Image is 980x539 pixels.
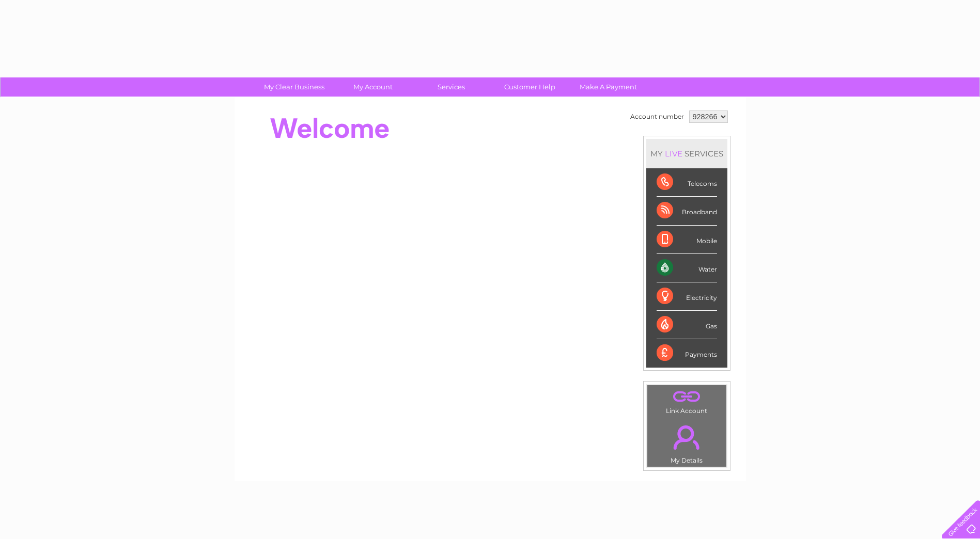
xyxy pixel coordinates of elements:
td: Account number [628,108,687,125]
div: MY SERVICES [646,139,727,168]
div: Payments [657,339,717,367]
a: My Clear Business [252,77,337,97]
a: My Account [330,77,415,97]
div: LIVE [663,149,685,158]
td: Link Account [647,385,727,417]
a: . [650,419,724,455]
div: Broadband [657,197,717,225]
a: Customer Help [487,77,572,97]
a: . [650,388,724,406]
a: Services [409,77,494,97]
div: Mobile [657,226,717,254]
div: Telecoms [657,168,717,197]
div: Gas [657,311,717,339]
div: Electricity [657,282,717,311]
a: Make A Payment [566,77,651,97]
div: Water [657,254,717,282]
td: My Details [647,417,727,467]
